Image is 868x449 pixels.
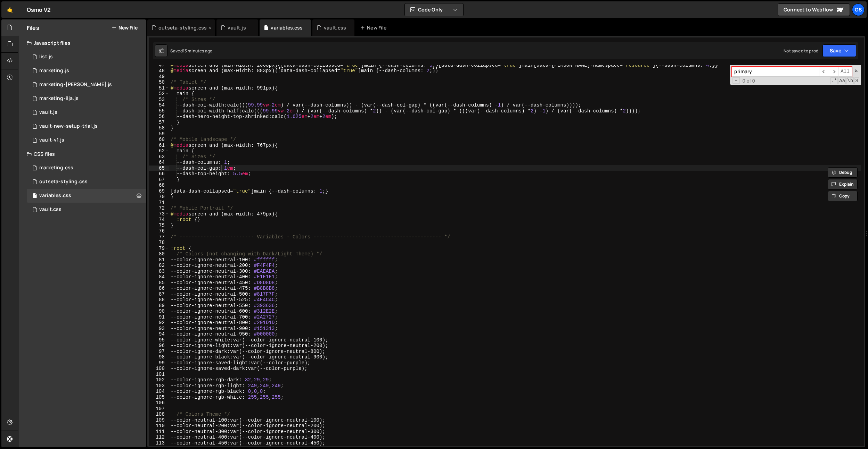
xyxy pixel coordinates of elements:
div: 53 [149,97,169,103]
div: 105 [149,395,169,400]
div: marketing-ilja.js [39,95,79,102]
div: 112 [149,434,169,440]
div: 68 [149,183,169,188]
button: Explain [828,179,858,189]
div: 16596/45424.js [27,78,146,92]
div: 86 [149,286,169,291]
div: vault-new-setup-trial.js [39,123,98,129]
div: 85 [149,280,169,286]
div: Saved [170,48,212,54]
div: variables.css [271,24,303,31]
div: 16596/45423.js [27,92,146,105]
div: 96 [149,343,169,349]
div: 50 [149,79,169,85]
div: 80 [149,251,169,257]
div: 111 [149,429,169,435]
div: 90 [149,308,169,314]
div: 78 [149,240,169,246]
div: 98 [149,354,169,360]
div: 92 [149,320,169,326]
div: 16596/45153.css [27,203,146,217]
div: 52 [149,91,169,97]
span: ​ [819,67,829,77]
div: 71 [149,200,169,206]
div: CSS files [18,147,146,161]
div: 16596/45151.js [27,50,146,64]
div: 97 [149,349,169,355]
div: 106 [149,400,169,406]
div: 66 [149,171,169,177]
div: 113 [149,440,169,446]
div: 16596/45132.js [27,133,146,147]
div: Javascript files [18,36,146,50]
input: Search for [732,67,819,77]
div: 16596/45446.css [27,161,146,175]
div: vault.js [228,24,246,31]
div: outseta-styling.css [158,24,207,31]
button: New File [112,25,138,31]
div: 77 [149,234,169,240]
span: ​ [829,67,838,77]
div: 16596/45156.css [27,175,146,189]
div: 107 [149,406,169,412]
div: 58 [149,125,169,131]
div: 81 [149,257,169,263]
div: 76 [149,228,169,234]
div: 103 [149,383,169,389]
div: 59 [149,131,169,137]
div: 56 [149,114,169,120]
div: 57 [149,120,169,126]
div: 102 [149,377,169,383]
div: marketing.css [39,165,73,171]
div: vault.js [39,109,57,116]
button: Debug [828,167,858,178]
div: 79 [149,246,169,252]
div: 100 [149,366,169,372]
div: 16596/45154.css [27,189,146,203]
span: Alt-Enter [838,67,852,77]
div: vault.css [39,206,62,213]
span: Toggle Replace mode [732,77,740,84]
div: 16596/45152.js [27,119,146,133]
a: Os [852,3,865,16]
div: outseta-styling.css [39,179,88,185]
div: 75 [149,223,169,229]
a: 🤙 [1,1,18,18]
div: 51 [149,85,169,91]
div: 84 [149,274,169,280]
div: 54 [149,102,169,108]
div: 104 [149,389,169,395]
div: 70 [149,194,169,200]
div: 49 [149,74,169,80]
div: vault.css [324,24,346,31]
div: 73 [149,211,169,217]
div: variables.css [39,193,71,199]
div: 95 [149,337,169,343]
div: 99 [149,360,169,366]
div: 69 [149,188,169,194]
div: 55 [149,108,169,114]
button: Copy [828,191,858,201]
div: 94 [149,331,169,337]
span: Search In Selection [854,77,859,84]
div: 93 [149,326,169,332]
div: 67 [149,177,169,183]
div: 83 [149,269,169,274]
div: 87 [149,291,169,297]
div: 65 [149,166,169,171]
div: 91 [149,314,169,320]
div: Not saved to prod [784,48,818,54]
div: 101 [149,372,169,378]
div: vault-v1.js [39,137,64,143]
div: marketing.js [39,68,69,74]
div: 109 [149,417,169,423]
div: 13 minutes ago [183,48,212,54]
div: New File [360,24,389,31]
div: 74 [149,217,169,223]
div: 48 [149,68,169,74]
div: 60 [149,137,169,143]
div: 16596/45422.js [27,64,146,78]
span: Whole Word Search [846,77,854,84]
div: 61 [149,143,169,149]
